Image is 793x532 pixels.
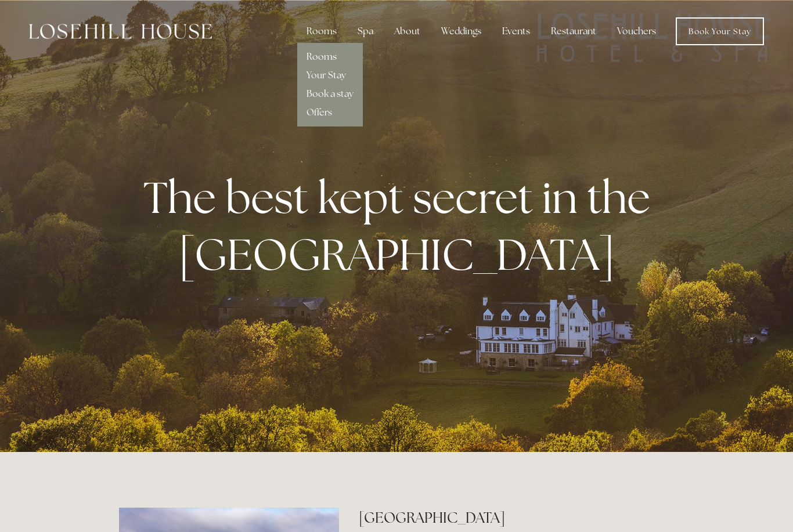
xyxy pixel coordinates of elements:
[143,169,659,283] strong: The best kept secret in the [GEOGRAPHIC_DATA]
[297,20,346,43] div: Rooms
[307,106,332,118] a: Offers
[676,17,764,45] a: Book Your Stay
[432,20,491,43] div: Weddings
[307,69,346,81] a: Your Stay
[608,20,665,43] a: Vouchers
[307,88,354,100] a: Book a stay
[359,508,674,528] h2: [GEOGRAPHIC_DATA]
[542,20,605,43] div: Restaurant
[307,50,337,63] a: Rooms
[385,20,430,43] div: About
[29,24,212,39] img: Losehill House
[493,20,539,43] div: Events
[348,20,383,43] div: Spa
